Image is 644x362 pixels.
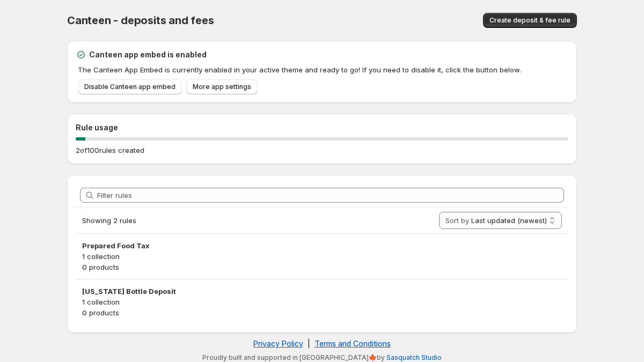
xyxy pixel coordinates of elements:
[82,307,562,318] p: 0 products
[193,83,251,91] span: More app settings
[483,13,577,28] button: Create deposit & fee rule
[84,83,175,91] span: Disable Canteen app embed
[314,339,391,348] a: Terms and Conditions
[308,339,310,348] span: |
[253,339,303,348] a: Privacy Policy
[82,240,562,251] h3: Prepared Food Tax
[97,188,564,203] input: Filter rules
[89,49,207,60] h2: Canteen app embed is enabled
[82,262,562,272] p: 0 products
[78,79,182,94] a: Disable Canteen app embed
[386,353,442,361] a: Sasquatch Studio
[82,286,562,297] h3: [US_STATE] Bottle Deposit
[82,216,136,225] span: Showing 2 rules
[489,16,570,25] span: Create deposit & fee rule
[72,353,572,362] p: Proudly built and supported in [GEOGRAPHIC_DATA]🍁by
[186,79,258,94] a: More app settings
[76,122,568,133] h2: Rule usage
[76,145,144,156] p: 2 of 100 rules created
[78,64,568,75] p: The Canteen App Embed is currently enabled in your active theme and ready to go! If you need to d...
[67,14,214,27] span: Canteen - deposits and fees
[82,251,562,262] p: 1 collection
[82,297,562,307] p: 1 collection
